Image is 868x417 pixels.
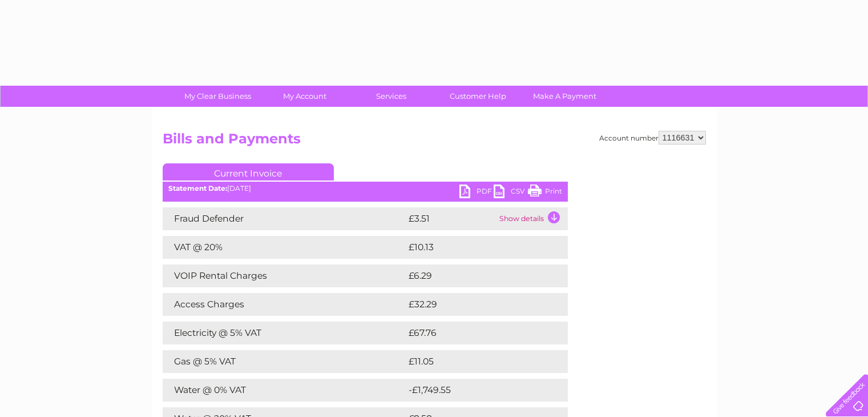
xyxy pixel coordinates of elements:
td: £32.29 [406,293,544,316]
a: CSV [494,185,528,201]
td: £6.29 [406,264,541,287]
td: £3.51 [406,207,496,230]
td: Access Charges [163,293,406,316]
a: My Clear Business [171,86,265,107]
td: Show details [496,207,568,230]
a: Print [528,185,562,201]
a: Current Invoice [163,163,334,181]
td: £11.05 [406,350,543,373]
td: VAT @ 20% [163,236,406,259]
td: VOIP Rental Charges [163,264,406,287]
td: Gas @ 5% VAT [163,350,406,373]
td: Water @ 0% VAT [163,379,406,402]
a: My Account [257,86,352,107]
div: [DATE] [163,185,568,193]
td: Fraud Defender [163,207,406,230]
a: Make A Payment [518,86,612,107]
div: Account number [599,131,706,145]
a: Services [344,86,438,107]
a: Customer Help [431,86,525,107]
td: £10.13 [406,236,543,259]
td: £67.76 [406,322,544,344]
h2: Bills and Payments [163,131,706,153]
a: PDF [459,185,494,201]
td: -£1,749.55 [406,379,551,402]
td: Electricity @ 5% VAT [163,322,406,344]
b: Statement Date: [168,184,227,193]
